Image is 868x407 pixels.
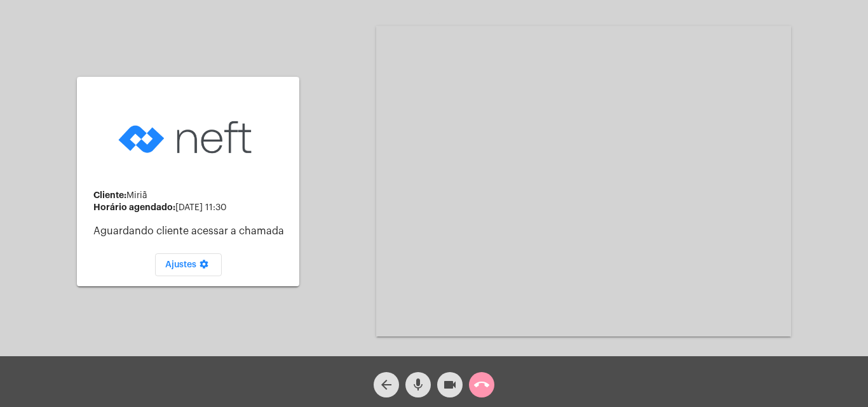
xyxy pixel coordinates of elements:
mat-icon: mic [410,377,426,392]
button: Ajustes [155,253,222,276]
mat-icon: settings [196,259,212,274]
strong: Cliente: [93,190,126,199]
strong: Horário agendado: [93,203,175,211]
span: Ajustes [165,260,212,269]
mat-icon: videocam [442,377,458,392]
img: logo-neft-novo-2.png [115,101,261,174]
div: [DATE] 11:30 [93,203,289,213]
mat-icon: arrow_back [379,377,394,392]
div: Miriã [93,190,289,201]
mat-icon: call_end [474,377,489,392]
p: Aguardando cliente acessar a chamada [93,225,289,237]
